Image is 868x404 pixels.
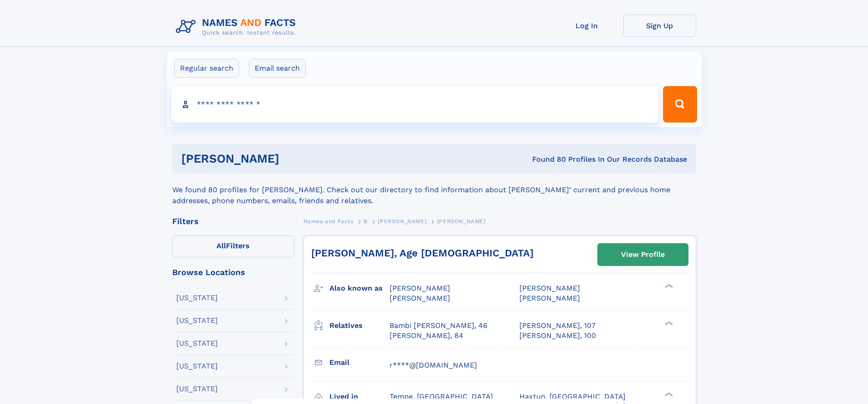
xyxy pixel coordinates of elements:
div: View Profile [621,244,665,265]
span: [PERSON_NAME] [390,294,450,302]
span: All [216,241,226,250]
h1: [PERSON_NAME] [181,153,406,164]
div: ❯ [663,283,673,289]
img: Logo Names and Facts [172,15,303,39]
span: Tempe, [GEOGRAPHIC_DATA] [390,392,493,401]
div: Filters [172,217,294,225]
div: ❯ [663,391,673,397]
a: Sign Up [623,15,696,37]
div: [US_STATE] [176,294,218,302]
span: [PERSON_NAME] [519,294,580,302]
span: [PERSON_NAME] [390,284,450,292]
a: [PERSON_NAME], Age [DEMOGRAPHIC_DATA] [311,247,534,259]
a: [PERSON_NAME] [378,215,426,227]
button: Search Button [663,86,697,123]
a: Log In [550,15,623,37]
a: [PERSON_NAME], 107 [519,321,596,331]
span: [PERSON_NAME] [519,284,580,292]
a: Bambi [PERSON_NAME], 46 [390,321,488,331]
h3: Also known as [329,281,390,296]
div: Browse Locations [172,268,294,276]
a: [PERSON_NAME], 84 [390,331,463,341]
div: We found 80 profiles for [PERSON_NAME]. Check out our directory to find information about [PERSON... [172,174,696,206]
div: ❯ [663,320,673,326]
input: search input [171,86,659,123]
div: Found 80 Profiles In Our Records Database [406,154,687,164]
div: [US_STATE] [176,363,218,370]
label: Email search [249,59,306,78]
a: [PERSON_NAME], 100 [519,331,596,341]
span: [PERSON_NAME] [378,218,426,225]
h3: Email [329,355,390,370]
label: Filters [172,235,294,257]
h3: Relatives [329,318,390,333]
a: Names and Facts [303,215,354,227]
span: B [364,218,368,225]
label: Regular search [174,59,239,78]
a: B [364,215,368,227]
div: [US_STATE] [176,385,218,393]
span: Haxtun, [GEOGRAPHIC_DATA] [519,392,626,401]
div: [US_STATE] [176,340,218,347]
span: [PERSON_NAME] [437,218,486,225]
div: [US_STATE] [176,317,218,324]
a: View Profile [598,244,688,266]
